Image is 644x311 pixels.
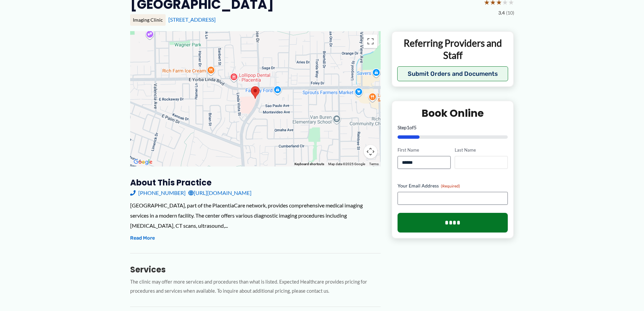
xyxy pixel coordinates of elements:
[130,264,381,275] h3: Services
[294,162,324,166] button: Keyboard shortcuts
[168,16,216,23] a: [STREET_ADDRESS]
[455,147,508,153] label: Last Name
[132,158,154,166] a: Open this area in Google Maps (opens a new window)
[130,188,186,198] a: [PHONE_NUMBER]
[364,145,377,158] button: Map camera controls
[188,188,252,198] a: [URL][DOMAIN_NAME]
[397,37,508,62] p: Referring Providers and Staff
[498,8,505,17] span: 3.4
[130,177,381,188] h3: About this practice
[130,14,166,26] div: Imaging Clinic
[398,107,508,120] h2: Book Online
[407,125,409,130] span: 1
[441,183,460,188] span: (Required)
[328,162,365,166] span: Map data ©2025 Google
[398,125,508,130] p: Step of
[130,277,381,296] p: The clinic may offer more services and procedures than what is listed. Expected Healthcare provid...
[397,66,508,81] button: Submit Orders and Documents
[506,8,514,17] span: (10)
[398,147,451,153] label: First Name
[130,234,155,242] button: Read More
[414,125,416,130] span: 5
[369,162,379,166] a: Terms (opens in new tab)
[132,158,154,166] img: Google
[364,35,377,48] button: Toggle fullscreen view
[398,182,508,189] label: Your Email Address
[130,200,381,230] div: [GEOGRAPHIC_DATA], part of the PlacentiaCare network, provides comprehensive medical imaging serv...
